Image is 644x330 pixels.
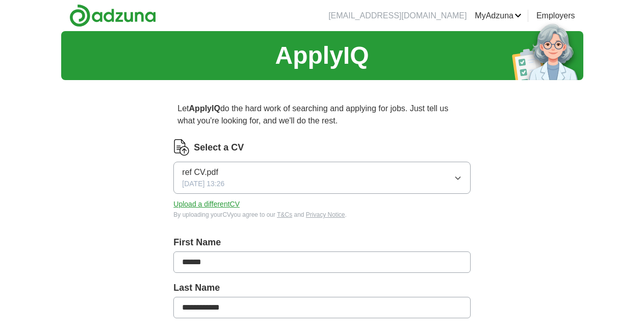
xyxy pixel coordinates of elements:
a: T&Cs [277,211,292,218]
label: Last Name [173,281,470,295]
img: Adzuna logo [69,4,156,27]
a: Privacy Notice [306,211,345,218]
span: [DATE] 13:26 [182,179,224,189]
div: By uploading your CV you agree to our and . [173,210,470,219]
h1: ApplyIQ [275,37,369,74]
button: Upload a differentCV [173,199,240,210]
button: ref CV.pdf[DATE] 13:26 [173,162,470,194]
strong: ApplyIQ [189,104,220,113]
label: Select a CV [194,141,244,155]
a: MyAdzuna [475,10,522,22]
span: ref CV.pdf [182,166,218,179]
a: Employers [536,10,575,22]
img: CV Icon [173,139,190,156]
li: [EMAIL_ADDRESS][DOMAIN_NAME] [328,10,467,22]
p: Let do the hard work of searching and applying for jobs. Just tell us what you're looking for, an... [173,98,470,131]
label: First Name [173,236,470,249]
